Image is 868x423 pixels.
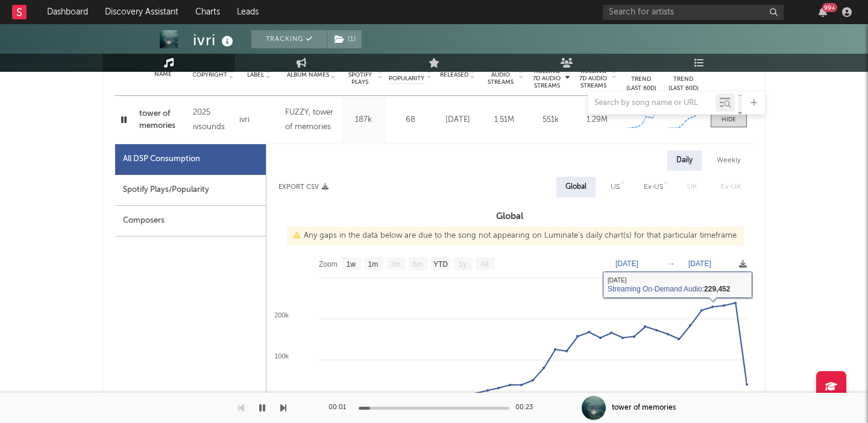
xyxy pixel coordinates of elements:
[329,401,353,415] div: 00:01
[115,175,266,206] div: Spotify Plays/Popularity
[278,183,329,191] button: Export CSV
[484,114,524,126] div: 1.51M
[665,57,702,93] div: US Streaming Trend (Last 60D)
[565,180,587,194] div: Global
[413,260,423,269] text: 6m
[603,5,784,20] input: Search for artists
[440,71,468,78] span: Released
[247,71,264,78] span: Label
[668,259,675,268] text: →
[123,152,200,167] div: All DSP Consumption
[577,114,617,126] div: 1.29M
[285,106,338,135] div: FUZZY, tower of memories
[708,150,750,171] div: Weekly
[139,108,187,132] a: tower of memories
[266,209,753,224] h3: Global
[615,259,638,268] text: [DATE]
[274,352,289,360] text: 100k
[611,180,620,194] div: US
[438,114,478,126] div: [DATE]
[368,260,379,269] text: 1m
[480,260,488,269] text: All
[347,260,356,269] text: 1w
[623,57,659,93] div: Global Streaming Trend (Last 60D)
[819,7,827,17] button: 99+
[344,114,383,126] div: 187k
[139,70,187,79] div: Name
[193,106,233,135] div: 2025 ivsounds
[344,64,376,86] span: Last Day Spotify Plays
[287,227,744,245] div: Any gaps in the data below are due to the song not appearing on Luminate's daily chart(s) for tha...
[688,259,711,268] text: [DATE]
[389,65,424,83] span: Spotify Popularity
[115,144,266,175] div: All DSP Consumption
[515,401,539,415] div: 00:23
[327,30,362,48] span: ( 1 )
[644,180,663,194] div: Ex-US
[251,30,327,48] button: Tracking
[389,114,432,126] div: 68
[667,150,702,171] div: Daily
[239,113,279,127] div: ivri
[193,30,236,50] div: ivri
[577,60,610,89] span: Global Rolling 7D Audio Streams
[530,114,571,126] div: 551k
[433,260,448,269] text: YTD
[484,64,517,86] span: US ATD Audio Streams
[115,206,266,237] div: Composers
[530,60,564,89] span: US Rolling 7D Audio Streams
[319,260,338,269] text: Zoom
[588,98,715,108] input: Search by song name or URL
[822,3,837,12] div: 99 +
[274,311,289,319] text: 200k
[327,30,362,48] button: (1)
[391,260,401,269] text: 3m
[459,260,467,269] text: 1y
[612,402,676,413] div: tower of memories
[192,71,227,78] span: Copyright
[287,71,329,78] span: Album Names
